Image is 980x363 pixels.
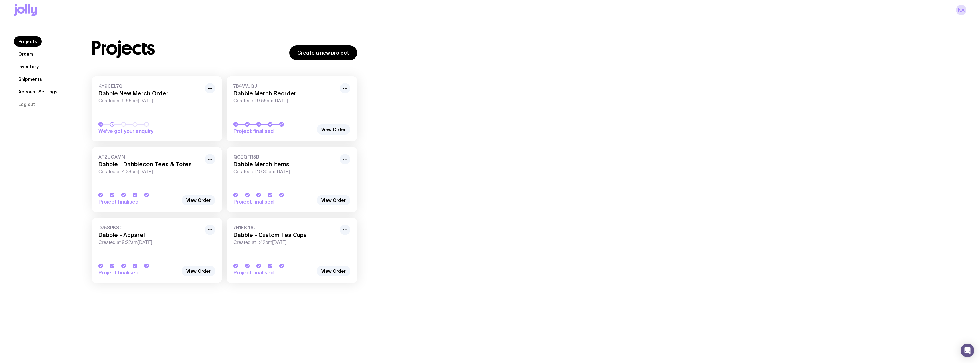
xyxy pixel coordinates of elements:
[98,98,201,104] span: Created at 9:55am[DATE]
[233,169,336,175] span: Created at 10:30am[DATE]
[233,240,336,245] span: Created at 1:42pm[DATE]
[92,76,222,141] a: KY9CEL7QDabble New Merch OrderCreated at 9:55am[DATE]We’ve got your enquiry
[92,39,155,57] h1: Projects
[233,269,314,276] span: Project finalised
[98,232,201,238] h3: Dabble - Apparel
[956,5,966,15] a: NA
[289,45,357,60] a: Create a new project
[233,98,336,104] span: Created at 9:55am[DATE]
[98,161,201,168] h3: Dabble - Dabblecon Tees & Totes
[92,147,222,212] a: AFZUGAMNDabble - Dabblecon Tees & TotesCreated at 4:28pm[DATE]Project finalised
[317,266,350,276] a: View Order
[98,90,201,97] h3: Dabble New Merch Order
[98,225,201,230] span: D75SPK8C
[98,169,201,175] span: Created at 4:28pm[DATE]
[317,195,350,205] a: View Order
[98,198,179,205] span: Project finalised
[233,198,314,205] span: Project finalised
[233,154,336,160] span: QCEQFR5B
[14,74,47,84] a: Shipments
[14,49,38,59] a: Orders
[227,218,357,283] a: 7H1FS46UDabble - Custom Tea CupsCreated at 1:42pm[DATE]Project finalised
[98,128,179,135] span: We’ve got your enquiry
[98,83,201,89] span: KY9CEL7Q
[233,232,336,238] h3: Dabble - Custom Tea Cups
[317,124,350,135] a: View Order
[233,128,314,135] span: Project finalised
[233,90,336,97] h3: Dabble Merch Reorder
[227,76,357,141] a: 7B4VVJQJDabble Merch ReorderCreated at 9:55am[DATE]Project finalised
[14,87,62,97] a: Account Settings
[233,161,336,168] h3: Dabble Merch Items
[961,344,974,357] div: Open Intercom Messenger
[98,240,201,245] span: Created at 9:22am[DATE]
[182,266,215,276] a: View Order
[98,269,179,276] span: Project finalised
[182,195,215,205] a: View Order
[98,154,201,160] span: AFZUGAMN
[233,225,336,230] span: 7H1FS46U
[233,83,336,89] span: 7B4VVJQJ
[227,147,357,212] a: QCEQFR5BDabble Merch ItemsCreated at 10:30am[DATE]Project finalised
[92,218,222,283] a: D75SPK8CDabble - ApparelCreated at 9:22am[DATE]Project finalised
[14,99,40,109] button: Log out
[14,36,42,47] a: Projects
[14,61,43,72] a: Inventory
